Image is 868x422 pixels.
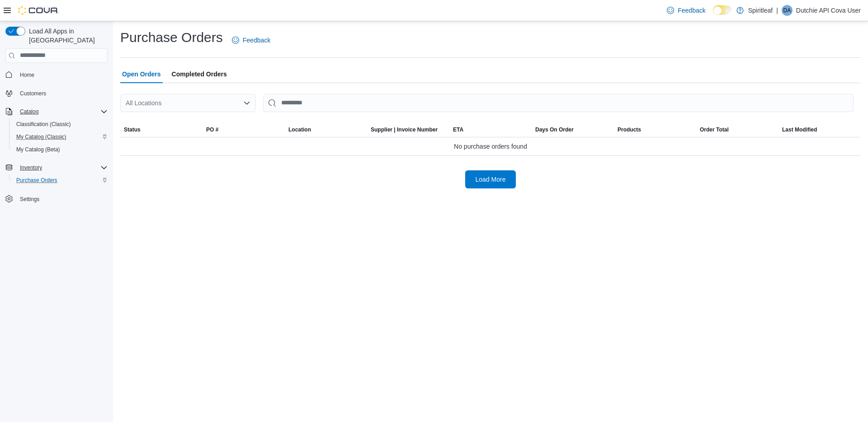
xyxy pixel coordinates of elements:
span: DA [783,5,791,16]
span: My Catalog (Beta) [13,144,108,155]
a: My Catalog (Beta) [13,144,64,155]
span: Purchase Orders [13,175,108,186]
span: Last Modified [782,126,817,133]
div: Location [288,126,311,133]
button: Purchase Orders [9,174,111,187]
span: Open Orders [122,65,161,83]
span: Load All Apps in [GEOGRAPHIC_DATA] [25,27,108,45]
span: Home [20,71,34,79]
button: Settings [2,192,111,205]
button: Order Total [696,122,778,137]
span: Settings [20,196,39,203]
a: My Catalog (Classic) [13,131,70,142]
p: | [776,5,778,16]
span: Inventory [16,162,108,173]
span: PO # [206,126,218,133]
a: Classification (Classic) [13,119,75,130]
a: Purchase Orders [13,175,61,186]
span: Completed Orders [172,65,227,83]
span: Customers [16,88,108,99]
p: Spiritleaf [748,5,773,16]
span: Products [618,126,641,133]
button: My Catalog (Beta) [9,143,111,156]
span: Feedback [678,6,705,15]
span: Days On Order [535,126,574,133]
span: Inventory [20,164,42,171]
span: Catalog [16,106,108,117]
button: Classification (Classic) [9,118,111,131]
span: My Catalog (Classic) [16,133,66,141]
button: Days On Order [532,122,614,137]
a: Settings [16,194,43,205]
span: Purchase Orders [16,177,57,184]
span: Home [16,69,108,80]
button: Inventory [16,162,46,173]
input: This is a search bar. After typing your query, hit enter to filter the results lower in the page. [263,94,854,112]
a: Feedback [663,1,709,19]
span: Status [124,126,141,133]
a: Customers [16,88,50,99]
h1: Purchase Orders [120,28,223,47]
button: Status [120,122,203,137]
button: Customers [2,87,111,100]
button: Load More [465,170,516,188]
span: Settings [16,193,108,204]
img: Cova [18,6,59,15]
span: Customers [20,90,46,97]
button: My Catalog (Classic) [9,131,111,143]
span: ETA [453,126,463,133]
button: Supplier | Invoice Number [367,122,449,137]
span: Classification (Classic) [13,119,108,130]
button: ETA [449,122,532,137]
button: Catalog [16,106,42,117]
span: Order Total [700,126,729,133]
span: Feedback [243,36,270,45]
button: Last Modified [778,122,861,137]
button: Open list of options [243,99,250,107]
button: Inventory [2,161,111,174]
div: Dutchie API Cova User [782,5,793,16]
span: My Catalog (Classic) [13,131,108,142]
nav: Complex example [5,65,108,229]
button: Catalog [2,105,111,118]
button: Location [285,122,367,137]
p: Dutchie API Cova User [796,5,861,16]
input: Dark Mode [713,5,732,15]
a: Home [16,70,38,80]
span: Load More [476,175,506,184]
span: My Catalog (Beta) [16,146,60,153]
button: Home [2,68,111,81]
a: Feedback [228,31,274,49]
button: Products [614,122,696,137]
button: PO # [203,122,285,137]
span: Supplier | Invoice Number [371,126,438,133]
span: No purchase orders found [454,141,527,152]
span: Catalog [20,108,38,115]
span: Classification (Classic) [16,121,71,128]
